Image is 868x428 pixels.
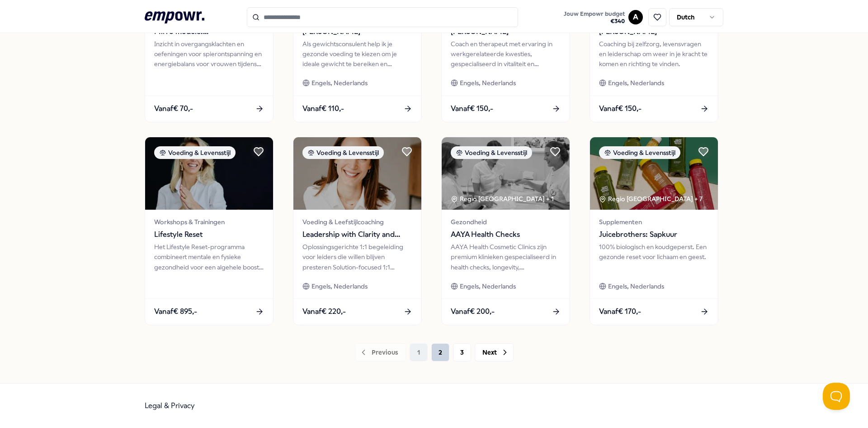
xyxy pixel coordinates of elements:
[154,39,264,69] div: Inzicht in overgangsklachten en oefeningen voor spierontspanning en energiebalans voor vrouwen ti...
[460,78,516,88] span: Engels, Nederlands
[475,343,514,361] button: Next
[560,8,628,27] a: Jouw Empowr budget€340
[293,137,422,325] a: package imageVoeding & LevensstijlVoeding & LeefstijlcoachingLeadership with Clarity and EnergyOp...
[145,137,274,325] a: package imageVoeding & LevensstijlWorkshops & TrainingenLifestyle ResetHet Lifestyle Reset-progra...
[590,137,718,210] img: package image
[451,242,561,272] div: AAYA Health Cosmetic Clinics zijn premium klinieken gespecialiseerd in health checks, longevity, ...
[302,103,344,115] span: Vanaf € 110,-
[562,9,627,27] button: Jouw Empowr budget€340
[453,343,471,361] button: 3
[451,217,561,227] span: Gezondheid
[154,306,197,317] span: Vanaf € 895,-
[145,401,195,410] a: Legal & Privacy
[154,229,264,240] span: Lifestyle Reset
[442,137,570,210] img: package image
[599,39,709,69] div: Coaching bij zelfzorg, levensvragen en leiderschap om weer in je kracht te komen en richting te v...
[154,146,236,159] div: Voeding & Levensstijl
[599,103,642,115] span: Vanaf € 150,-
[599,146,680,159] div: Voeding & Levensstijl
[564,18,625,25] span: € 340
[154,217,264,227] span: Workshops & Trainingen
[599,217,709,227] span: Supplementen
[599,242,709,272] div: 100% biologisch en koudgeperst. Een gezonde reset voor lichaam en geest.
[302,217,412,227] span: Voeding & Leefstijlcoaching
[441,137,570,325] a: package imageVoeding & LevensstijlRegio [GEOGRAPHIC_DATA] + 1GezondheidAAYA Health ChecksAAYA Hea...
[311,78,368,88] span: Engels, Nederlands
[564,10,625,18] span: Jouw Empowr budget
[247,7,518,27] input: Search for products, categories or subcategories
[311,281,368,291] span: Engels, Nederlands
[431,343,449,361] button: 2
[590,137,718,325] a: package imageVoeding & LevensstijlRegio [GEOGRAPHIC_DATA] + 7SupplementenJuicebrothers: Sapkuur10...
[823,383,850,410] iframe: Help Scout Beacon - Open
[451,103,493,115] span: Vanaf € 150,-
[302,242,412,272] div: Oplossingsgerichte 1:1 begeleiding voor leiders die willen blijven presteren Solution-focused 1:1...
[293,137,421,210] img: package image
[451,306,495,317] span: Vanaf € 200,-
[302,306,346,317] span: Vanaf € 220,-
[628,10,643,24] button: A
[599,306,641,317] span: Vanaf € 170,-
[451,39,561,69] div: Coach en therapeut met ervaring in werkgerelateerde kwesties, gespecialiseerd in vitaliteit en vo...
[599,229,709,240] span: Juicebrothers: Sapkuur
[608,281,664,291] span: Engels, Nederlands
[154,242,264,272] div: Het Lifestyle Reset-programma combineert mentale en fysieke gezondheid voor een algehele boost in...
[302,229,412,240] span: Leadership with Clarity and Energy
[599,194,703,204] div: Regio [GEOGRAPHIC_DATA] + 7
[460,281,516,291] span: Engels, Nederlands
[302,39,412,69] div: Als gewichtsconsulent help ik je gezonde voeding te kiezen om je ideale gewicht te bereiken en be...
[154,103,193,115] span: Vanaf € 70,-
[451,194,554,204] div: Regio [GEOGRAPHIC_DATA] + 1
[451,229,561,240] span: AAYA Health Checks
[302,146,384,159] div: Voeding & Levensstijl
[451,146,532,159] div: Voeding & Levensstijl
[145,137,273,210] img: package image
[608,78,664,88] span: Engels, Nederlands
